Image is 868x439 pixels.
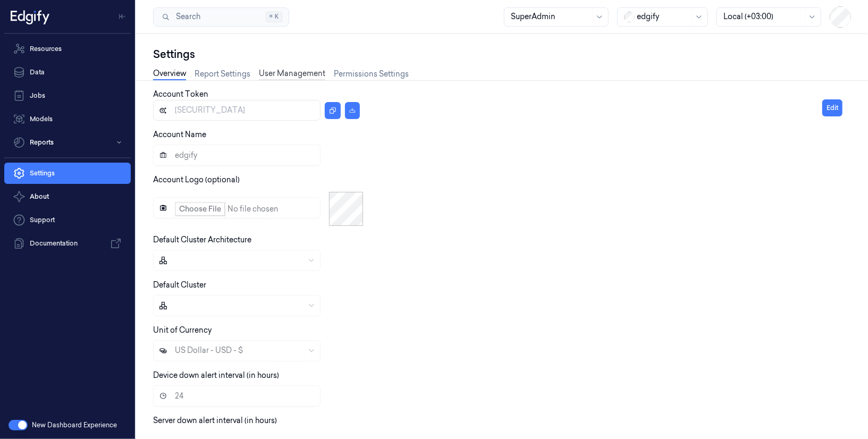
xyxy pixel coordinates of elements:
a: Jobs [4,85,131,106]
label: Account Name [153,130,206,139]
a: User Management [259,68,325,80]
a: Settings [4,163,131,184]
label: Default Cluster [153,280,206,290]
input: Device down alert interval (in hours) [153,385,321,407]
a: Overview [153,68,186,80]
label: Unit of Currency [153,325,212,335]
div: Settings [153,47,851,62]
button: Edit [822,99,842,116]
button: Reports [4,132,131,153]
a: Report Settings [195,69,250,80]
label: Server down alert interval (in hours) [153,416,277,425]
label: Device down alert interval (in hours) [153,370,279,380]
a: Resources [4,38,131,60]
input: Account Name [153,145,321,166]
a: Support [4,209,131,231]
a: Data [4,62,131,83]
button: Search⌘K [153,7,289,27]
input: Account Logo (optional) [153,197,321,218]
span: Search [172,11,200,22]
a: Documentation [4,233,131,254]
label: Account Logo (optional) [153,175,240,184]
a: Permissions Settings [334,69,409,80]
button: About [4,186,131,207]
label: Default Cluster Architecture [153,235,251,244]
button: Toggle Navigation [114,8,131,25]
a: Models [4,108,131,130]
label: Account Token [153,89,208,99]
